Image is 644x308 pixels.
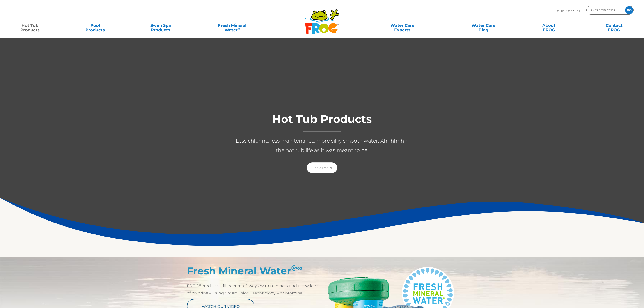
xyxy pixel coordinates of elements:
p: Less chlorine, less maintenance, more silky smooth water. Ahhhhhhh, the hot tub life as it was me... [232,136,412,155]
sup: ∞ [238,27,240,30]
p: Find A Dealer [557,6,580,17]
em: ∞ [297,263,303,272]
a: Hot TubProducts [5,21,55,30]
h1: Hot Tub Products [232,113,412,132]
sup: ® [291,263,303,272]
h2: Fresh Mineral Water [187,265,322,277]
a: AboutFROG [523,21,574,30]
a: Swim SpaProducts [135,21,186,30]
a: ContactFROG [589,21,639,30]
a: Fresh MineralWater∞ [200,21,264,30]
a: Find a Dealer [307,162,337,173]
input: GO [625,6,633,14]
a: PoolProducts [70,21,121,30]
sup: ® [199,283,201,286]
input: Zip Code Form [590,7,620,14]
p: FROG products kill bacteria 2 ways with minerals and a low level of chlorine – using SmartChlor® ... [187,282,322,297]
a: Water CareExperts [361,21,444,30]
a: Water CareBlog [458,21,509,30]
